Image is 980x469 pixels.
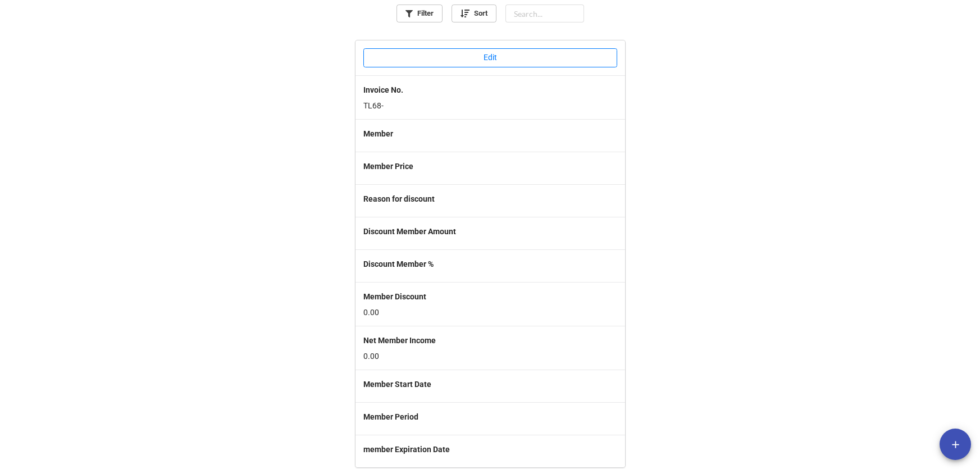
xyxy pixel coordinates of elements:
p: TL68- [363,100,617,111]
b: Discount Member % [363,259,434,268]
p: 0.00 [363,307,617,318]
b: member Expiration Date [363,445,450,454]
b: Member Period [363,412,418,421]
b: Member Start Date [363,380,431,389]
button: add [940,429,971,460]
button: Edit [363,48,617,67]
b: Net Member Income [363,336,436,345]
b: Discount Member Amount [363,227,456,236]
p: 0.00 [363,350,617,362]
b: Member Price [363,162,413,171]
a: Sort [452,4,496,22]
b: Member [363,129,393,138]
b: Reason for discount [363,194,435,203]
b: Invoice No. [363,85,403,94]
a: Filter [396,4,443,22]
input: Search... [505,4,584,22]
b: Member Discount [363,292,426,301]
